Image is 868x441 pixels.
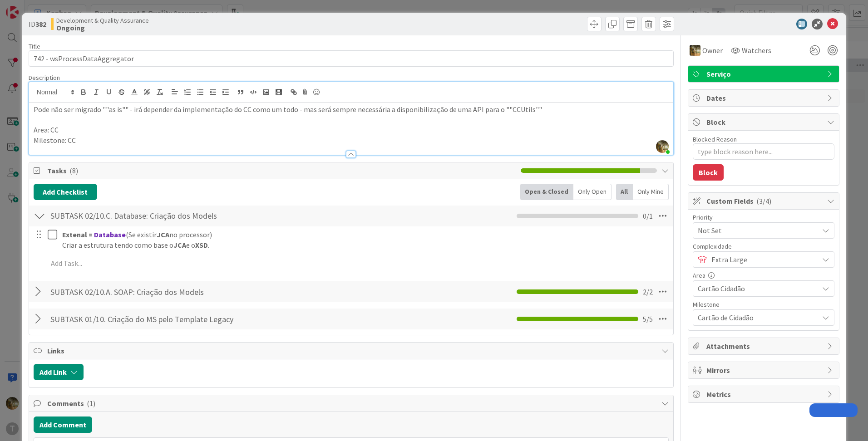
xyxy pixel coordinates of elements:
span: Cartão Cidadão [698,282,814,295]
div: Area [693,272,834,279]
span: Mirrors [706,365,823,376]
span: Block [706,117,823,127]
label: Blocked Reason [693,135,737,143]
p: Milestone: CC [34,135,669,146]
span: Cartão de Cidadão [698,311,814,324]
span: Custom Fields [706,196,823,206]
input: Add Checklist... [47,208,252,224]
span: ( 1 ) [87,399,95,408]
span: Watchers [742,45,771,56]
img: btZExbh4t50uq1GDbOQlJJjwHYyEn4Wn.jpg [656,140,669,153]
span: 5 / 5 [643,314,653,324]
span: ID [29,19,46,29]
input: Add Checklist... [47,311,252,327]
span: Dates [706,93,823,103]
p: Pode não ser migrado ""as is"" - irá depender da implementação do CC como um todo - mas será semp... [34,104,669,115]
span: Development & Quality Assurance [56,17,149,24]
span: Serviço [706,69,823,79]
p: Criar a estrutura tendo como base o e o . [62,240,667,250]
label: Title [29,42,40,50]
span: Attachments [706,341,823,352]
strong: JCA [157,230,169,239]
span: Metrics [706,389,823,400]
span: Links [47,345,657,356]
strong: Extenal = [62,230,93,239]
button: Add Comment [34,416,92,433]
span: Owner [702,45,723,56]
b: Ongoing [56,24,149,31]
strong: JCA [173,240,186,250]
span: Tasks [47,165,516,176]
strong: XSD [195,240,208,250]
div: Open & Closed [520,184,573,200]
button: Block [693,164,724,181]
div: All [616,184,633,200]
strong: Database [94,230,126,239]
span: Comments [47,398,657,409]
span: Description [29,73,60,82]
input: Add Checklist... [47,284,252,300]
span: ( 3/4 ) [756,196,771,206]
span: ( 8 ) [69,166,78,175]
div: Complexidade [693,243,834,250]
button: Add Link [34,364,84,380]
div: Milestone [693,301,834,308]
span: 0 / 1 [643,211,653,221]
p: Area: CC [34,125,669,135]
div: Priority [693,214,834,220]
div: Only Mine [633,184,669,200]
span: Extra Large [711,253,814,266]
span: Not Set [698,224,814,237]
button: Add Checklist [34,184,97,200]
b: 382 [35,20,46,29]
input: type card name here... [29,50,674,67]
div: Only Open [573,184,612,200]
span: 2 / 2 [643,286,653,297]
p: (Se existir no processor) [62,230,667,240]
img: JC [690,45,700,56]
